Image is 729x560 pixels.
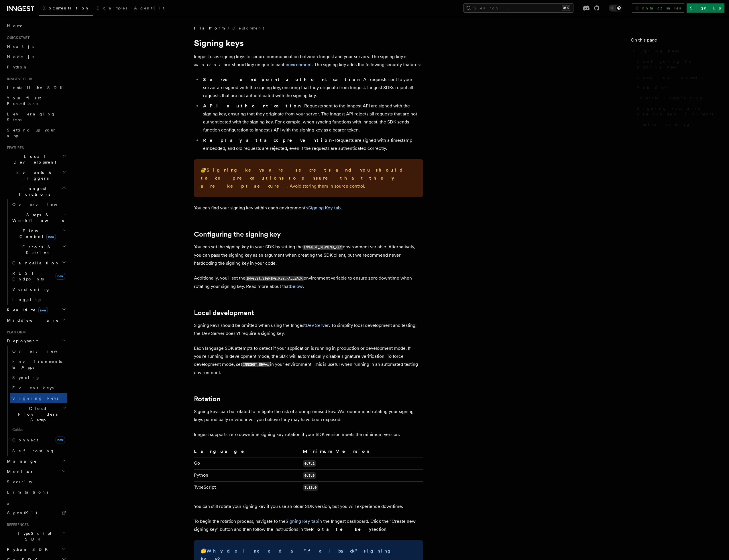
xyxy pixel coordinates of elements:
span: Examples [97,6,127,10]
p: You can find your signing key within each environment's . [194,204,423,212]
a: AgentKit [5,508,67,518]
p: You can still rotate your signing key if you use an older SDK version, but you will experience do... [194,502,423,510]
code: INNGEST_SIGNING_KEY_FALLBACK [245,276,304,281]
a: Versioning [10,284,67,294]
button: TypeScript SDK [5,528,67,544]
a: Rotation [194,395,221,403]
span: Signing keys [12,396,58,400]
span: Syncing [12,375,40,380]
a: Signing Key tab [308,205,341,211]
a: Overview [10,199,67,210]
a: Configuring the signing key [634,56,718,72]
a: Signing keys [631,46,718,56]
a: Environments & Apps [10,356,67,372]
a: Your first Functions [5,93,67,109]
code: 0.7.2 [303,460,316,467]
span: new [56,273,65,280]
a: Event keys [10,383,67,393]
span: Quick start [5,36,30,40]
span: REST Endpoints [12,271,44,281]
a: Node.js [5,52,67,62]
strong: Replay attack prevention [203,137,332,143]
p: You can set the signing key in your SDK by setting the environment variable. Alternatively, you c... [194,243,423,267]
span: Versioning [12,287,50,292]
span: Rotation [636,85,669,91]
button: Cloud Providers Setup [10,403,67,425]
span: Local development [636,74,703,80]
span: Setting up your app [7,128,56,138]
span: Environments & Apps [12,359,62,370]
span: Events & Triggers [5,170,62,181]
a: Python [5,62,67,72]
span: Python [7,65,28,69]
a: Local development [634,72,718,82]
button: Deployment [5,336,67,346]
p: Signing keys can be rotated to mitigate the risk of a compromised key. We recommend rotating your... [194,408,423,424]
button: Monitor [5,466,67,477]
a: Configuring the signing key [194,230,281,238]
span: AgentKit [134,6,164,10]
span: Guides [10,425,67,434]
span: Inngest Functions [5,186,62,197]
span: new [46,234,56,240]
code: 3.18.0 [303,484,318,491]
span: Overview [12,349,71,353]
code: 0.3.9 [303,472,316,479]
a: Sign Up [687,3,724,13]
a: Install the SDK [5,82,67,93]
a: Security [5,477,67,487]
span: Features [5,146,24,150]
li: - Requests are signed with a timestamp embedded, and old requests are rejected, even if the reque... [201,136,423,152]
li: - Requests sent to the Inngest API are signed with the signing key, ensuring that they originate ... [201,102,423,134]
span: Python SDK [5,547,51,552]
p: Each language SDK attempts to detect if your application is running in production or development ... [194,344,423,377]
span: Platform [194,25,224,31]
a: Signing keys [10,393,67,403]
span: Errors & Retries [10,244,62,256]
a: Setting up your app [5,125,67,141]
span: Cancellation [10,260,60,266]
a: Self hosting [10,446,67,456]
span: Next.js [7,44,34,49]
a: Connectnew [10,434,67,446]
code: INNGEST_DEV=1 [242,362,270,367]
p: To begin the rotation process, navigate to the in the Inngest dashboard. Click the "Create new si... [194,517,423,533]
span: Limitations [7,490,48,494]
p: 🔐 . Avoid storing them in source control. [201,166,416,190]
a: REST Endpointsnew [10,268,67,284]
em: secret [196,62,223,67]
button: Inngest Functions [5,183,67,199]
button: Realtimenew [5,305,67,315]
a: Overview [10,346,67,356]
th: Language [194,448,301,457]
td: TypeScript [194,482,301,494]
span: TypeScript SDK [5,530,62,542]
button: Search...⌘K [463,3,573,13]
a: Next.js [5,41,67,52]
span: Cloud Providers Setup [10,406,63,423]
td: Python [194,469,301,482]
span: Signing keys [633,48,679,54]
strong: Serve endpoint authentication [203,77,360,82]
h1: Signing keys [194,38,423,48]
span: Self hosting [12,449,54,453]
a: Home [5,21,67,31]
a: AgentKit [131,2,168,15]
a: below [290,284,303,289]
kbd: ⌘K [562,5,570,11]
a: Syncing [10,372,67,383]
span: AI [5,502,11,506]
span: Logging [12,297,42,302]
button: Cancellation [10,258,67,268]
strong: Signing keys are secrets and you should take precautions to ensure that they are kept secure [201,167,407,189]
a: Documentation [39,2,93,16]
span: Signing keys and branch environments [636,105,718,117]
div: Inngest Functions [5,199,67,305]
a: Leveraging Steps [5,109,67,125]
span: Vercel integration [640,95,704,101]
a: Signing Key tab [286,518,318,524]
button: Middleware [5,315,67,325]
button: Errors & Retries [10,242,67,258]
button: Manage [5,456,67,466]
span: Overview [12,202,71,207]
